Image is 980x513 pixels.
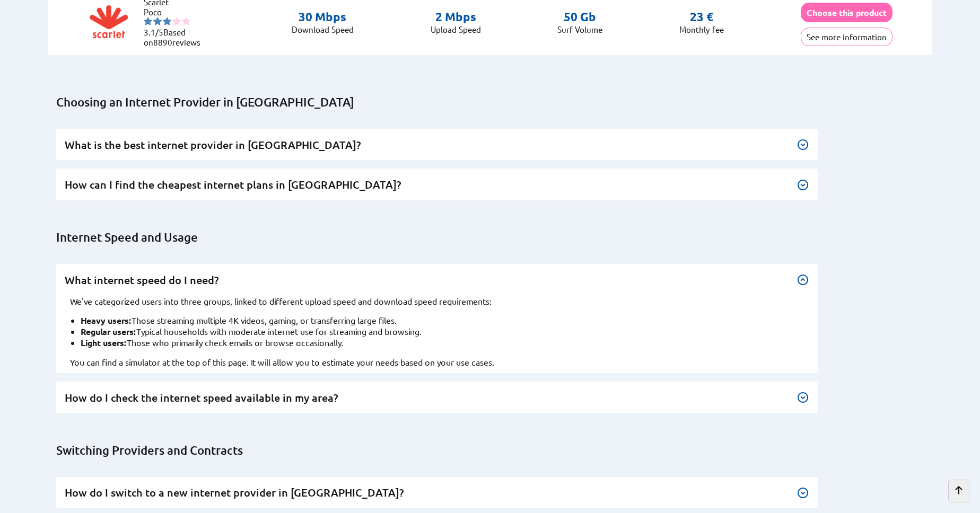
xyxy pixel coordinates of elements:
[81,337,127,348] b: Light users:
[797,487,809,499] img: Button to expand the text
[65,178,809,192] h3: How can I find the cheapest internet plans in [GEOGRAPHIC_DATA]?
[292,24,354,34] p: Download Speed
[81,315,132,326] b: Heavy users:
[81,315,804,326] li: Those streaming multiple 4K videos, gaming, or transferring large files.
[690,10,713,24] p: 23 €
[163,17,171,25] img: starnr3
[801,7,892,17] a: Choose this product
[153,17,162,25] img: starnr2
[81,337,804,348] li: Those who primarily check emails or browse occasionally.
[679,24,724,34] p: Monthly fee
[81,326,804,337] li: Typical households with moderate internet use for streaming and browsing.
[56,230,932,245] h2: Internet Speed and Usage
[70,357,804,367] p: You can find a simulator at the top of this page. It will allow you to estimate your needs based ...
[557,10,602,24] p: 50 Gb
[797,391,809,404] img: Button to expand the text
[144,17,152,25] img: starnr1
[797,179,809,191] img: Button to expand the text
[65,138,809,152] h3: What is the best internet provider in [GEOGRAPHIC_DATA]?
[557,24,602,34] p: Surf Volume
[65,485,809,500] h3: How do I switch to a new internet provider in [GEOGRAPHIC_DATA]?
[56,443,932,458] h2: Switching Providers and Contracts
[172,17,181,25] img: starnr4
[81,326,136,337] b: Regular users:
[65,391,809,405] h3: How do I check the internet speed available in my area?
[87,1,130,43] img: Logo of Scarlet
[797,138,809,151] img: Button to expand the text
[144,27,207,47] li: Based on reviews
[182,17,190,25] img: starnr5
[56,95,932,110] h2: Choosing an Internet Provider in [GEOGRAPHIC_DATA]
[65,273,809,287] h3: What internet speed do I need?
[801,32,892,42] a: See more information
[431,24,481,34] p: Upload Speed
[153,37,172,47] span: 8890
[801,28,892,46] button: See more information
[431,10,481,24] p: 2 Mbps
[70,296,804,306] p: We've categorized users into three groups, linked to different upload speed and download speed re...
[144,7,207,17] li: Poco
[144,27,163,37] span: 3.1/5
[292,10,354,24] p: 30 Mbps
[801,3,892,22] button: Choose this product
